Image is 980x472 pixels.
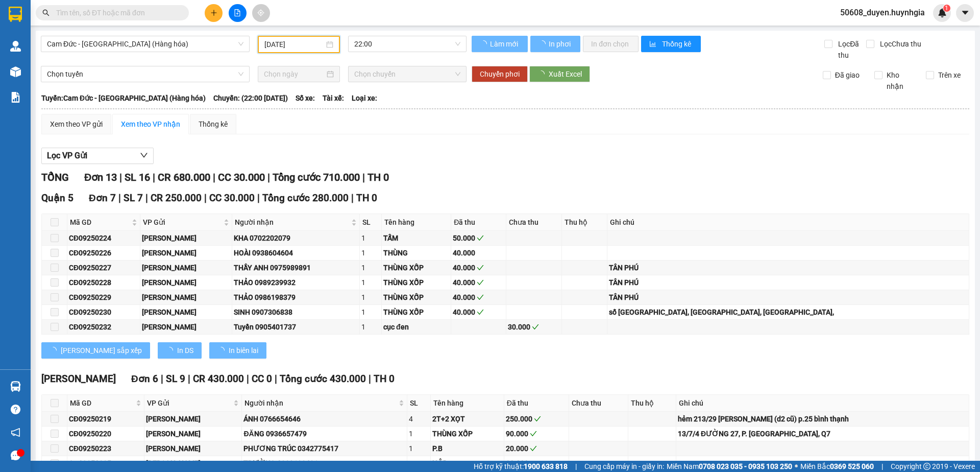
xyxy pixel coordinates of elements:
[641,36,701,52] button: bar-chartThống kê
[41,373,116,385] span: [PERSON_NAME]
[383,321,449,333] div: cục đen
[10,381,21,392] img: warehouse-icon
[569,395,628,412] th: Chưa thu
[69,292,138,303] div: CĐ09250229
[530,445,537,452] span: check
[280,373,366,385] span: Tổng cước 430.000
[945,5,948,12] span: 1
[69,443,142,454] div: CĐ09250223
[41,171,69,183] span: TỔNG
[262,192,349,204] span: Tổng cước 280.000
[367,171,389,183] span: TH 0
[267,171,270,183] span: |
[275,373,277,385] span: |
[243,428,405,439] div: ĐĂNG 0936657479
[453,247,504,258] div: 40.000
[50,347,61,354] span: loading
[678,428,967,439] div: 13/7/4 ĐƯỜNG 27, P. [GEOGRAPHIC_DATA], Q7
[609,277,967,288] div: TÂN PHÚ
[383,247,449,258] div: THÙNG
[477,264,484,271] span: check
[67,412,144,427] td: CĐ09250219
[383,292,449,303] div: THÙNG XỐP
[67,320,140,335] td: CĐ09250232
[229,4,247,22] button: file-add
[144,456,242,471] td: Cam Đức
[383,262,449,273] div: THÙNG XỐP
[609,262,967,273] div: TÂN PHÚ
[142,292,230,303] div: [PERSON_NAME]
[67,305,140,320] td: CĐ09250230
[10,41,21,52] img: warehouse-icon
[199,119,228,130] div: Thống kê
[961,8,970,17] span: caret-down
[67,427,144,441] td: CĐ09250220
[69,306,138,318] div: CĐ09250230
[477,309,484,316] span: check
[145,192,148,204] span: |
[142,247,230,258] div: [PERSON_NAME]
[480,40,488,48] span: loading
[883,69,918,92] span: Kho nhận
[252,373,272,385] span: CC 0
[67,275,140,290] td: CĐ09250228
[453,277,504,288] div: 40.000
[374,373,395,385] span: TH 0
[699,462,792,470] strong: 0708 023 035 - 0935 103 250
[795,464,798,468] span: ⚪️
[213,92,288,104] span: Chuyến: (22:00 [DATE])
[361,321,380,333] div: 1
[153,171,155,183] span: |
[362,171,365,183] span: |
[257,9,264,16] span: aim
[607,214,969,231] th: Ghi chú
[69,232,138,244] div: CĐ09250224
[530,460,537,467] span: check
[142,232,230,244] div: [PERSON_NAME]
[143,217,222,228] span: VP Gửi
[234,262,358,273] div: THẦY ANH 0975989891
[131,373,158,385] span: Đơn 6
[210,9,217,16] span: plus
[243,413,405,424] div: ÁNH 0766654646
[243,458,405,469] div: TRƯỜNG 0328132431
[161,373,163,385] span: |
[229,345,258,356] span: In biên lai
[9,7,22,22] img: logo-vxr
[432,443,502,454] div: P.B
[881,461,883,472] span: |
[69,262,138,273] div: CĐ09250227
[243,443,405,454] div: PHƯƠNG TRÚC 0342775417
[69,277,138,288] div: CĐ09250228
[676,395,969,412] th: Ghi chú
[234,247,358,258] div: HOÀI 0938604604
[409,413,428,424] div: 4
[67,261,140,275] td: CĐ09250227
[67,231,140,246] td: CĐ09250224
[218,171,265,183] span: CC 30.000
[142,262,230,273] div: [PERSON_NAME]
[934,69,965,81] span: Trên xe
[956,4,974,22] button: caret-down
[361,262,380,273] div: 1
[70,397,134,409] span: Mã GD
[264,68,325,80] input: Chọn ngày
[832,6,933,19] span: 50608_duyen.huynhgia
[609,306,967,318] div: số [GEOGRAPHIC_DATA], [GEOGRAPHIC_DATA], [GEOGRAPHIC_DATA],
[67,441,144,456] td: CĐ09250223
[477,279,484,286] span: check
[147,397,231,409] span: VP Gửi
[524,462,568,470] strong: 1900 633 818
[361,247,380,258] div: 1
[252,4,270,22] button: aim
[453,262,504,273] div: 40.000
[47,36,243,52] span: Cam Đức - Sài Gòn (Hàng hóa)
[89,192,116,204] span: Đơn 7
[409,458,428,469] div: 1
[67,290,140,305] td: CĐ09250229
[234,306,358,318] div: SINH 0907306838
[453,306,504,318] div: 40.000
[453,292,504,303] div: 40.000
[361,292,380,303] div: 1
[361,232,380,244] div: 1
